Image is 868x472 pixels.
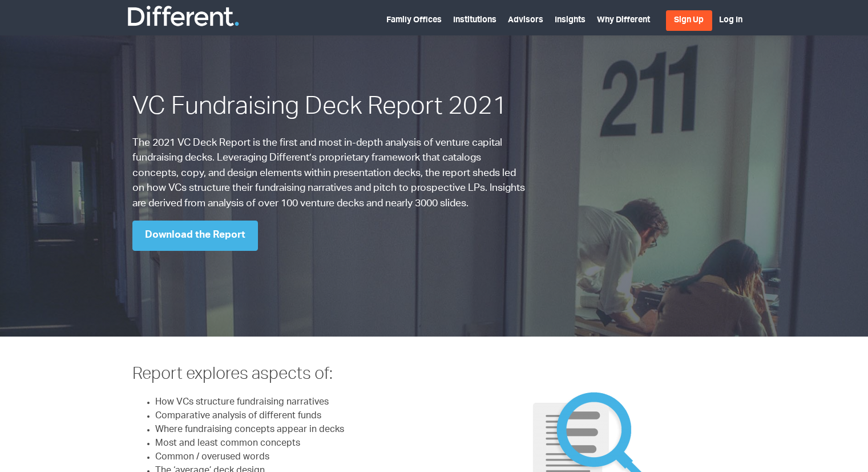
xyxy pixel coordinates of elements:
[666,10,712,31] a: Sign Up
[155,451,426,465] li: Common / overused words
[155,423,426,437] li: Where fundraising concepts appear in decks
[155,396,426,410] li: How VCs structure fundraising narratives
[453,17,496,25] a: Institutions
[597,17,650,25] a: Why Different
[132,91,529,126] h1: VC Fundraising Deck Report 2021
[126,5,240,27] img: Different Funds
[386,17,442,25] a: Family Offices
[132,364,426,387] h3: Report explores aspects of:
[155,437,426,451] li: Most and least common concepts
[155,410,426,423] li: Comparative analysis of different funds
[555,17,586,25] a: Insights
[508,17,543,25] a: Advisors
[132,221,258,251] a: Download the Report
[132,136,529,211] p: The 2021 VC Deck Report is the first and most in-depth analysis of venture capital fundraising de...
[719,17,742,25] a: Log In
